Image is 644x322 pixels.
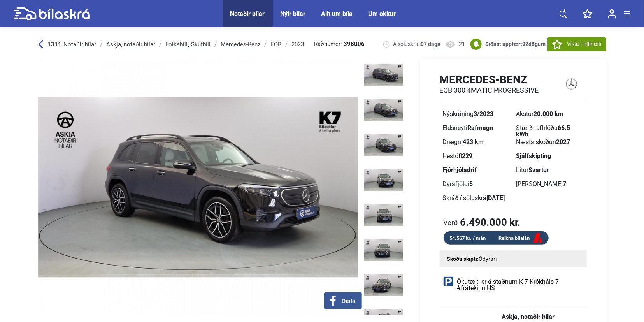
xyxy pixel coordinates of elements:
span: Á söluskrá í [393,40,440,48]
div: EQB [271,41,282,48]
b: 20.000 km [534,110,564,118]
div: Hestöfl [443,153,510,159]
b: 66.5 kWh [516,124,570,138]
div: 54.567 kr. / mán [444,234,493,243]
b: 398006 [344,41,365,47]
img: user-login.svg [608,9,616,19]
h2: EQB 300 4MATIC PROGRESSIVE [440,86,539,95]
b: Sjálfskipting [516,152,551,160]
img: 1720527612_2438201141589392617_74153517174880903.jpg [364,94,403,125]
span: Askja, notaðir bílar [502,314,555,320]
b: 6.490.000 kr. [460,217,521,227]
b: Síðast uppfært dögum [485,41,546,47]
a: Nýir bílar [281,10,306,18]
img: 1720527614_1660670604258503818_74153518794843758.jpg [364,199,403,231]
img: 1720527612_2921126242118267178_74153516640212331.jpg [364,59,403,90]
span: 92 [522,41,528,47]
b: Svartur [529,166,549,174]
span: Notaðir bílar [64,41,97,48]
div: [PERSON_NAME] [516,181,584,187]
b: 3/2023 [474,110,494,118]
a: Um okkur [369,10,396,18]
div: Akstur [516,111,584,117]
img: logo Mercedes-Benz EQB 300 4MATIC PROGRESSIVE [556,73,587,95]
span: Verð [444,218,458,226]
div: Stærð rafhlöðu [516,125,584,131]
a: Allt um bíla [321,10,353,18]
img: 1720527613_6224895273372164041_74153518201648250.jpg [364,164,403,195]
b: 423 km [463,138,484,146]
img: 1720527614_4082491861450684768_74153519261186798.jpg [364,234,403,266]
a: Notaðir bílar [230,10,265,18]
div: Næsta skoðun [516,139,584,145]
b: 97 daga [421,41,440,47]
span: Raðnúmer: [314,41,365,47]
b: Rafmagn [468,124,493,132]
div: Fólksbíll [166,41,188,48]
button: Deila [324,292,362,309]
div: Skráð í söluskrá [443,195,510,201]
span: Ökutæki er á staðnum K 7 Krókháls 7 #frátekinn HS [457,279,583,291]
div: Skutbíll [191,41,211,48]
div: Nýskráning [443,111,510,117]
b: 229 [462,152,473,160]
a: Reikna bílalán [493,234,549,243]
div: Mercedes-Benz [221,41,261,48]
div: Dyrafjöldi [443,181,510,187]
div: Drægni [443,139,510,145]
div: Litur [516,167,584,173]
b: 1311 [48,41,62,48]
span: Vista í eftirlæti [567,40,601,48]
b: [DATE] [487,194,505,202]
img: 1720527615_5590832378524526251_74153519710412162.jpg [364,269,403,301]
span: 21 [459,40,465,48]
b: Fjórhjóladrif [443,166,477,174]
div: Eldsneyti [443,125,510,131]
b: 5 [470,180,473,188]
span: Deila [342,297,356,304]
span: Ódýrari [479,256,497,262]
button: Vista í eftirlæti [547,37,606,51]
b: 2027 [556,138,570,146]
div: Askja, notaðir bílar [107,41,156,48]
strong: Skoða skipti: [447,256,479,262]
img: 1720527613_8835682824256208630_74153517601337378.jpg [364,129,403,160]
b: 7 [563,180,567,188]
h1: Mercedes-Benz [440,73,539,86]
div: 2023 [292,41,304,48]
